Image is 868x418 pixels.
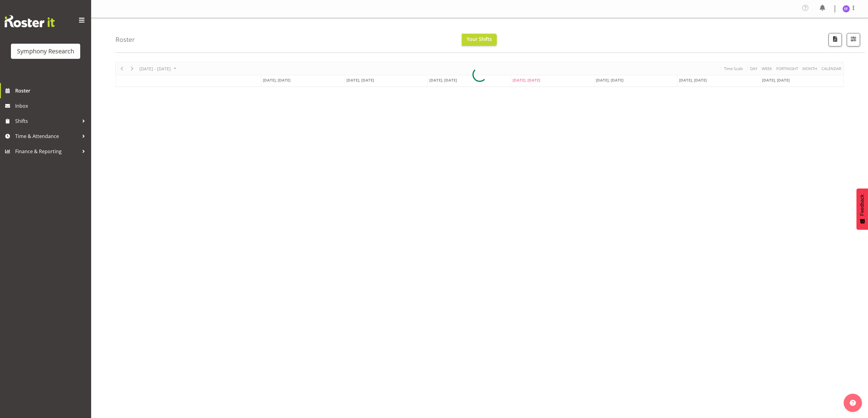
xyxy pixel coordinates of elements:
[850,400,856,406] img: help-xxl-2.png
[15,132,79,141] span: Time & Attendance
[847,33,860,46] button: Filter Shifts
[467,36,492,42] span: Your Shifts
[5,15,55,27] img: Rosterit website logo
[859,194,865,216] span: Feedback
[17,47,74,56] div: Symphony Research
[842,5,850,12] img: edmond-fernandez1860.jpg
[462,34,497,46] button: Your Shifts
[15,116,79,126] span: Shifts
[856,188,868,230] button: Feedback - Show survey
[15,147,79,156] span: Finance & Reporting
[829,33,842,46] button: Download a PDF of the roster according to the set date range.
[115,36,135,43] h4: Roster
[15,86,88,95] span: Roster
[15,101,88,110] span: Inbox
